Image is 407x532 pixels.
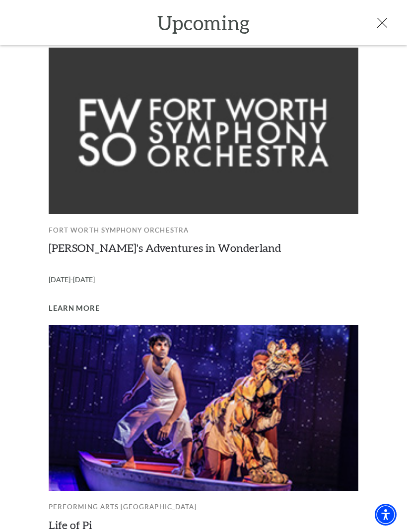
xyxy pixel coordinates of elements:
[49,496,358,518] p: Performing Arts [GEOGRAPHIC_DATA]
[49,241,281,254] a: [PERSON_NAME]'s Adventures in Wonderland
[49,325,358,491] img: Performing Arts Fort Worth
[49,220,358,241] p: Fort Worth Symphony Orchestra
[49,48,358,214] img: Fort Worth Symphony Orchestra
[49,518,92,532] a: Life of Pi
[375,504,397,526] div: Accessibility Menu
[49,302,100,315] span: Learn More
[49,302,100,315] a: Learn More Alice's Adventures in Wonderland
[49,268,358,292] p: [DATE]-[DATE]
